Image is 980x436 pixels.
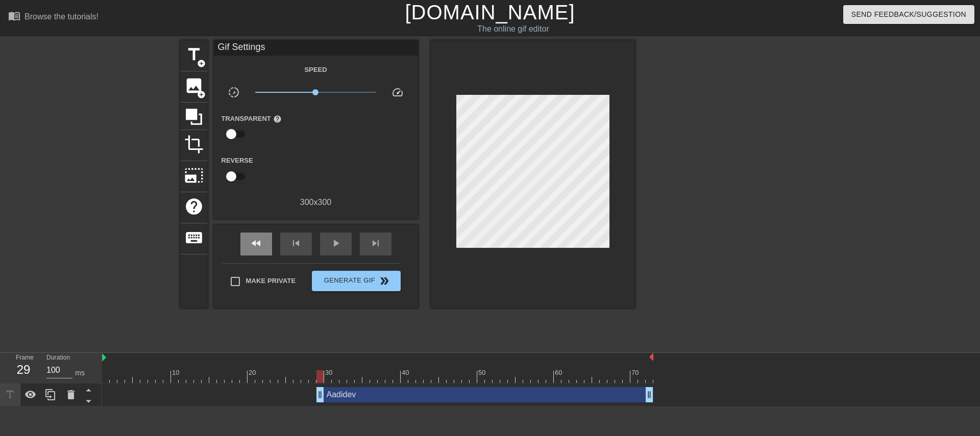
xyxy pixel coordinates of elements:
span: slow_motion_video [228,86,240,98]
span: image [184,76,204,95]
div: 30 [325,368,334,378]
div: 50 [478,368,487,378]
div: 300 x 300 [214,196,418,209]
span: speed [391,86,404,98]
div: 60 [555,368,564,378]
div: Browse the tutorials! [24,12,99,21]
span: Make Private [246,276,296,286]
button: Generate Gif [312,271,400,291]
div: The online gif editor [332,23,695,35]
span: menu_book [8,10,20,22]
span: help [184,197,204,216]
div: 20 [249,368,258,378]
span: drag_handle [644,390,654,400]
div: Frame [8,353,39,382]
span: add_circle [197,90,206,99]
span: Send Feedback/Suggestion [851,8,966,21]
label: Speed [304,65,327,75]
div: 40 [402,368,411,378]
span: add_circle [197,59,206,68]
span: help [273,115,282,123]
span: keyboard [184,228,204,247]
span: drag_handle [315,390,325,400]
div: Gif Settings [214,40,418,56]
a: Browse the tutorials! [8,10,99,25]
span: Generate Gif [316,275,396,287]
span: fast_rewind [250,237,262,249]
span: crop [184,135,204,154]
label: Duration [46,355,70,361]
div: 70 [631,368,641,378]
div: ms [75,368,85,378]
div: 10 [172,368,181,378]
span: play_arrow [330,237,342,249]
img: bound-end.png [649,353,653,361]
span: photo_size_select_large [184,166,204,185]
a: [DOMAIN_NAME] [405,1,575,23]
div: 29 [16,361,31,379]
span: skip_previous [290,237,302,249]
span: title [184,45,204,64]
span: double_arrow [378,275,390,287]
label: Reverse [222,156,253,166]
span: skip_next [370,237,382,249]
button: Send Feedback/Suggestion [843,5,974,24]
label: Transparent [222,114,282,124]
